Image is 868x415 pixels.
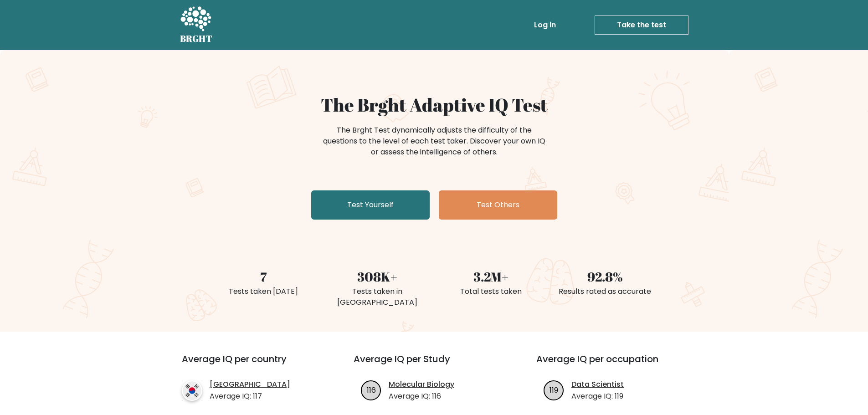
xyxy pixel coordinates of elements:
[439,190,557,220] a: Test Others
[212,267,315,286] div: 7
[536,354,697,375] h3: Average IQ per occupation
[389,391,454,402] p: Average IQ: 116
[554,286,657,297] div: Results rated as accurate
[212,94,657,116] h1: The Brght Adaptive IQ Test
[571,379,624,390] a: Data Scientist
[595,15,688,35] a: Take the test
[182,354,321,375] h3: Average IQ per country
[180,4,213,46] a: BRGHT
[440,267,543,286] div: 3.2M+
[440,286,543,297] div: Total tests taken
[367,384,376,395] text: 116
[530,16,560,34] a: Log in
[326,267,429,286] div: 308K+
[354,354,514,375] h3: Average IQ per Study
[571,391,624,402] p: Average IQ: 119
[180,33,213,44] h5: BRGHT
[326,286,429,308] div: Tests taken in [GEOGRAPHIC_DATA]
[554,267,657,286] div: 92.8%
[550,384,558,395] text: 119
[210,379,290,390] a: [GEOGRAPHIC_DATA]
[182,380,202,401] img: country
[389,379,454,390] a: Molecular Biology
[320,125,548,158] div: The Brght Test dynamically adjusts the difficulty of the questions to the level of each test take...
[210,391,290,402] p: Average IQ: 117
[212,286,315,297] div: Tests taken [DATE]
[311,190,430,220] a: Test Yourself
